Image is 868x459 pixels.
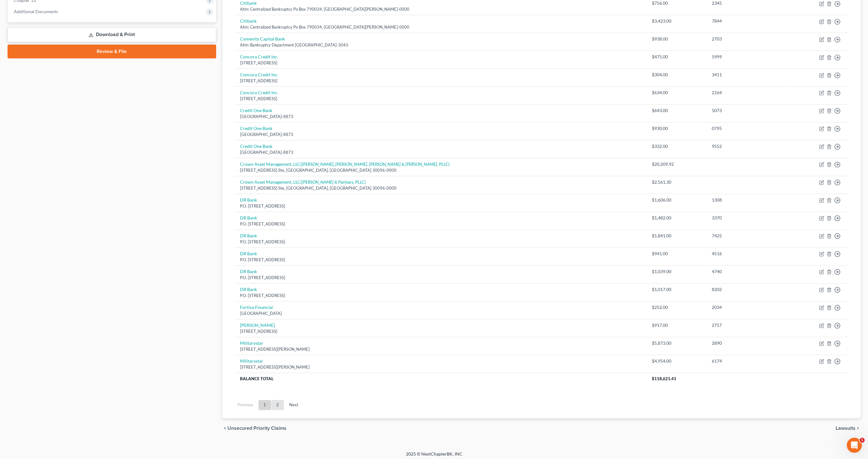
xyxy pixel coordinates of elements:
[240,322,275,328] a: [PERSON_NAME]
[712,197,780,203] div: 1308
[836,426,860,431] button: Lawsuits chevron_right
[712,286,780,293] div: 8202
[240,215,257,220] a: DR Bank
[240,60,642,66] div: [STREET_ADDRESS]
[240,197,257,202] a: DR Bank
[652,251,702,257] div: $941.00
[240,114,642,120] div: [GEOGRAPHIC_DATA]-8873
[222,426,286,431] button: chevron_left Unsecured Priority Claims
[652,179,702,185] div: $2,561.30
[240,167,642,173] div: [STREET_ADDRESS] Ste, [GEOGRAPHIC_DATA], [GEOGRAPHIC_DATA] 30096-0000
[712,215,780,221] div: 3370
[836,426,855,431] span: Lawsuits
[240,310,642,316] div: [GEOGRAPHIC_DATA]
[652,197,702,203] div: $1,606.00
[712,89,780,96] div: 2164
[240,269,257,274] a: DR Bank
[240,251,257,256] a: DR Bank
[240,340,263,346] a: Militarystar
[652,161,702,167] div: $20,209.92
[652,215,702,221] div: $1,482.00
[227,426,286,431] span: Unsecured Priority Claims
[271,400,284,410] a: 2
[258,400,271,410] a: 1
[222,426,227,431] i: chevron_left
[240,221,642,227] div: P.O. [STREET_ADDRESS]
[240,305,273,310] a: Fortiva Financial
[652,340,702,346] div: $5,873.00
[652,89,702,96] div: $634.00
[652,322,702,328] div: $917.00
[240,239,642,245] div: P.O. [STREET_ADDRESS]
[240,287,257,292] a: DR Bank
[240,185,642,191] div: [STREET_ADDRESS] Ste, [GEOGRAPHIC_DATA], [GEOGRAPHIC_DATA] 30096-0000
[855,426,860,431] i: chevron_right
[301,179,366,185] i: ([PERSON_NAME] & Partners, PLLC)
[240,78,642,84] div: [STREET_ADDRESS]
[240,346,642,352] div: [STREET_ADDRESS][PERSON_NAME]
[652,143,702,149] div: $332.00
[712,54,780,60] div: 5999
[652,358,702,364] div: $4,954.00
[712,268,780,275] div: 4740
[652,286,702,293] div: $1,017.00
[240,161,450,167] a: Crown Asset Management, LLC([PERSON_NAME], [PERSON_NAME], [PERSON_NAME] & [PERSON_NAME], PLLC)
[240,42,642,48] div: Attn: Bankruptcy Department [GEOGRAPHIC_DATA]-3043
[240,0,257,6] a: Citibank
[8,45,216,58] a: Review & File
[240,233,257,238] a: DR Bank
[240,293,642,299] div: P.O. [STREET_ADDRESS]
[240,328,642,334] div: [STREET_ADDRESS]
[847,438,862,453] iframe: Intercom live chat
[240,126,272,131] a: Credit One Bank
[240,36,285,41] a: Comenity Capital Bank
[712,304,780,310] div: 2034
[652,54,702,60] div: $475.00
[240,149,642,155] div: [GEOGRAPHIC_DATA]-8873
[712,340,780,346] div: 2890
[652,304,702,310] div: $252.00
[652,18,702,24] div: $3,423.00
[8,27,216,42] a: Download & Print
[712,233,780,239] div: 7425
[240,364,642,370] div: [STREET_ADDRESS][PERSON_NAME]
[652,36,702,42] div: $938.00
[652,376,676,381] span: $118,621.41
[240,108,272,113] a: Credit One Bank
[240,24,642,30] div: Attn: Centralized Bankruptcy Po Box 790034, [GEOGRAPHIC_DATA][PERSON_NAME]-0000
[240,18,257,24] a: Citibank
[712,125,780,132] div: 0795
[240,54,278,59] a: Concora Credit Inc.
[284,400,303,410] a: Next
[235,373,647,384] th: Balance Total
[240,6,642,12] div: Attn: Centralized Bankruptcy Po Box 790034, [GEOGRAPHIC_DATA][PERSON_NAME]-0000
[240,203,642,209] div: P.O. [STREET_ADDRESS]
[712,72,780,78] div: 3411
[652,107,702,114] div: $643.00
[712,143,780,149] div: 9552
[240,90,278,95] a: Concora Credit Inc.
[712,18,780,24] div: 7844
[652,233,702,239] div: $1,841.00
[240,143,272,149] a: Credit One Bank
[712,322,780,328] div: 2757
[652,268,702,275] div: $1,039.00
[712,358,780,364] div: 6174
[712,107,780,114] div: 5073
[301,161,450,167] i: ([PERSON_NAME], [PERSON_NAME], [PERSON_NAME] & [PERSON_NAME], PLLC)
[652,125,702,132] div: $930.00
[240,358,263,364] a: Militarystar
[240,72,278,77] a: Concora Credit Inc.
[652,72,702,78] div: $304.00
[240,275,642,281] div: P.O. [STREET_ADDRESS]
[240,96,642,102] div: [STREET_ADDRESS]
[712,251,780,257] div: 4516
[240,179,366,185] a: Crown Asset Management, LLC([PERSON_NAME] & Partners, PLLC)
[712,36,780,42] div: 2703
[240,132,642,138] div: [GEOGRAPHIC_DATA]-8873
[14,9,58,14] span: Additional Documents
[240,257,642,263] div: P.O. [STREET_ADDRESS]
[860,438,865,443] span: 1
